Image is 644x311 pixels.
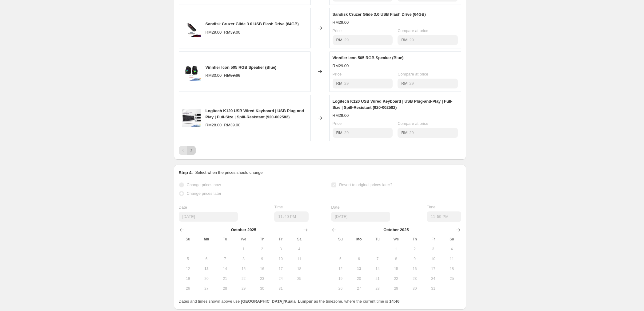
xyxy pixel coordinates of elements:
span: 5 [181,256,195,261]
button: Sunday October 26 2025 [331,284,350,293]
span: Revert to original prices later? [339,182,392,187]
button: Saturday October 11 2025 [442,254,461,264]
button: Tuesday October 21 2025 [216,274,234,284]
button: Sunday October 5 2025 [179,254,197,264]
span: 23 [408,276,421,281]
span: 22 [237,276,250,281]
span: Tu [371,237,384,242]
button: Tuesday October 7 2025 [368,254,387,264]
span: Compare at price [398,72,428,76]
button: Sunday October 12 2025 [179,264,197,274]
img: ICON505_80x.png [182,62,201,81]
span: 19 [334,276,347,281]
span: Sandisk Cruzer Glide 3.0 USB Flash Drive (64GB) [206,22,299,26]
input: 10/13/2025 [179,212,238,222]
button: Sunday October 12 2025 [331,264,350,274]
span: 10 [274,256,287,261]
button: Saturday October 4 2025 [442,244,461,254]
span: 15 [389,266,403,271]
span: RM29.00 [333,113,349,118]
span: 30 [408,286,421,291]
button: Wednesday October 29 2025 [234,284,253,293]
th: Monday [350,234,368,244]
span: Change prices later [187,191,222,196]
span: Logitech K120 USB Wired Keyboard | USB Plug-and-Play | Full-Size | Spill-Resistant (920-002582) [333,99,453,110]
span: RM [336,38,342,42]
span: 12 [334,266,347,271]
span: 13 [200,266,213,271]
span: We [237,237,250,242]
span: RM39.00 [224,73,240,78]
span: 29 [389,286,403,291]
span: 6 [200,256,213,261]
span: 28 [218,286,232,291]
button: Thursday October 2 2025 [405,244,424,254]
button: Tuesday October 28 2025 [368,284,387,293]
span: 12 [181,266,195,271]
button: Thursday October 2 2025 [253,244,271,254]
input: 10/13/2025 [331,212,390,222]
span: 20 [352,276,366,281]
button: Monday October 27 2025 [197,284,216,293]
span: Fr [426,237,440,242]
button: Friday October 31 2025 [271,284,290,293]
th: Friday [424,234,442,244]
span: 23 [255,276,269,281]
button: Wednesday October 29 2025 [387,284,405,293]
button: Saturday October 11 2025 [290,254,308,264]
span: RM39.00 [224,123,240,127]
span: RM [336,130,342,135]
button: Monday October 20 2025 [197,274,216,284]
span: 1 [389,247,403,252]
span: 29 [237,286,250,291]
th: Thursday [405,234,424,244]
span: Vinnfier Icon 505 RGB Speaker (Blue) [206,65,277,70]
th: Sunday [331,234,350,244]
span: Date [179,205,187,210]
span: Price [333,72,342,76]
span: RM30.00 [206,73,222,78]
span: RM [401,81,407,86]
span: 2 [255,247,269,252]
span: We [389,237,403,242]
span: 15 [237,266,250,271]
button: Thursday October 9 2025 [405,254,424,264]
span: RM29.00 [333,63,349,68]
span: 3 [274,247,287,252]
th: Sunday [179,234,197,244]
button: Next [187,146,196,155]
button: Thursday October 30 2025 [405,284,424,293]
span: 14 [218,266,232,271]
span: Dates and times shown above use as the timezone, where the current time is [179,299,400,304]
button: Thursday October 16 2025 [253,264,271,274]
button: Tuesday October 28 2025 [216,284,234,293]
span: 21 [218,276,232,281]
button: Friday October 3 2025 [271,244,290,254]
button: Wednesday October 22 2025 [387,274,405,284]
span: 11 [292,256,306,261]
button: Today Monday October 13 2025 [197,264,216,274]
span: 5 [334,256,347,261]
h2: Step 4. [179,170,193,176]
th: Thursday [253,234,271,244]
span: 22 [389,276,403,281]
button: Tuesday October 14 2025 [368,264,387,274]
button: Sunday October 19 2025 [179,274,197,284]
span: Compare at price [398,121,428,126]
button: Friday October 24 2025 [424,274,442,284]
th: Wednesday [387,234,405,244]
button: Wednesday October 15 2025 [234,264,253,274]
button: Friday October 3 2025 [424,244,442,254]
span: Vinnfier Icon 505 RGB Speaker (Blue) [333,55,404,60]
button: Show next month, November 2025 [301,226,310,234]
span: Price [333,28,342,33]
th: Friday [271,234,290,244]
button: Monday October 6 2025 [350,254,368,264]
span: 31 [426,286,440,291]
button: Monday October 27 2025 [350,284,368,293]
span: 24 [426,276,440,281]
button: Thursday October 23 2025 [405,274,424,284]
button: Wednesday October 8 2025 [234,254,253,264]
span: 21 [371,276,384,281]
span: 4 [445,247,458,252]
